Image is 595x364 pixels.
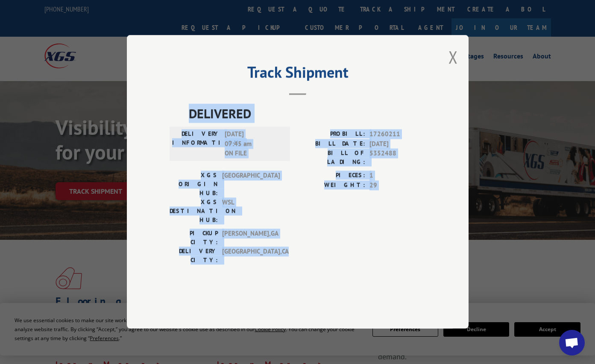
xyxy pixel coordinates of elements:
span: [GEOGRAPHIC_DATA] , CA [222,247,280,265]
span: [DATE] 07:45 am ON FILE [225,130,282,159]
div: Open chat [559,330,585,355]
span: 17260211 [369,130,426,140]
h2: Track Shipment [170,66,426,82]
label: BILL DATE: [298,139,365,149]
label: PIECES: [298,171,365,181]
span: 1 [369,171,426,181]
label: PICKUP CITY: [170,229,218,247]
label: DELIVERY INFORMATION: [172,130,220,159]
span: WSL [222,198,280,225]
span: [PERSON_NAME] , GA [222,229,280,247]
span: [GEOGRAPHIC_DATA] [222,171,280,198]
label: XGS ORIGIN HUB: [170,171,218,198]
span: 29 [369,181,426,190]
span: DELIVERED [189,104,426,123]
label: PROBILL: [298,130,365,140]
label: BILL OF LADING: [298,149,365,167]
button: Close modal [448,46,458,68]
label: WEIGHT: [298,181,365,190]
label: XGS DESTINATION HUB: [170,198,218,225]
label: DELIVERY CITY: [170,247,218,265]
span: 5352488 [369,149,426,167]
span: [DATE] [369,139,426,149]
